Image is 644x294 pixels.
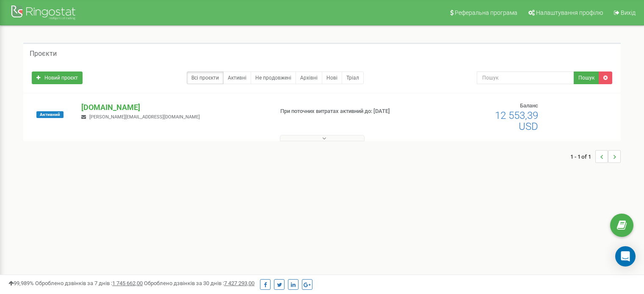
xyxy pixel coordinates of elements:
span: Активний [36,111,64,118]
span: Оброблено дзвінків за 7 днів : [35,280,143,286]
input: Пошук [477,71,574,84]
span: Налаштування профілю [536,9,603,16]
span: Реферальна програма [455,9,517,16]
a: Новий проєкт [32,71,83,84]
span: Вихід [621,9,636,16]
a: Архівні [296,71,322,84]
p: При поточних витратах активний до: [DATE] [280,107,416,115]
u: 7 427 293,00 [224,280,254,286]
h5: Проєкти [30,50,57,58]
span: Баланс [520,102,538,109]
span: Оброблено дзвінків за 30 днів : [144,280,254,286]
div: Open Intercom Messenger [615,246,636,267]
span: 12 553,39 USD [495,110,538,132]
p: [DOMAIN_NAME] [81,102,266,113]
a: Не продовжені [251,71,296,84]
u: 1 745 662,00 [112,280,143,286]
a: Нові [322,71,342,84]
a: Всі проєкти [187,71,224,84]
nav: ... [570,142,621,171]
span: 1 - 1 of 1 [570,150,595,163]
a: Активні [223,71,251,84]
button: Пошук [574,71,599,84]
span: [PERSON_NAME][EMAIL_ADDRESS][DOMAIN_NAME] [89,114,200,120]
a: Тріал [342,71,364,84]
span: 99,989% [8,280,34,286]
